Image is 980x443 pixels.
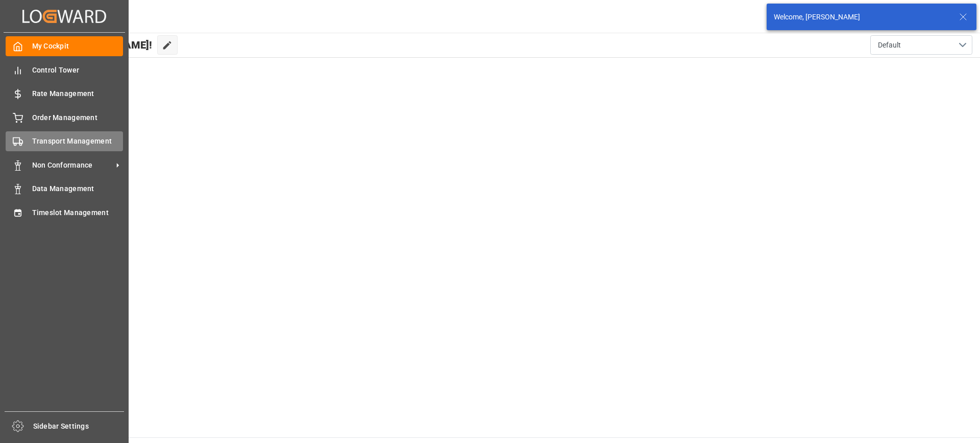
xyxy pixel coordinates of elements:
span: Hello [PERSON_NAME]! [42,35,152,55]
span: My Cockpit [32,41,124,52]
span: Default [878,40,901,51]
span: Transport Management [32,136,124,147]
span: Timeslot Management [32,207,124,218]
div: Welcome, [PERSON_NAME] [774,12,949,22]
a: Data Management [6,179,123,199]
a: Rate Management [6,84,123,104]
span: Control Tower [32,65,124,76]
span: Data Management [32,183,124,194]
a: Transport Management [6,131,123,151]
button: open menu [870,35,972,55]
a: Control Tower [6,60,123,80]
span: Non Conformance [32,160,113,171]
span: Sidebar Settings [33,421,125,432]
a: Order Management [6,107,123,127]
span: Rate Management [32,88,124,99]
span: Order Management [32,112,124,123]
a: My Cockpit [6,36,123,56]
a: Timeslot Management [6,202,123,222]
